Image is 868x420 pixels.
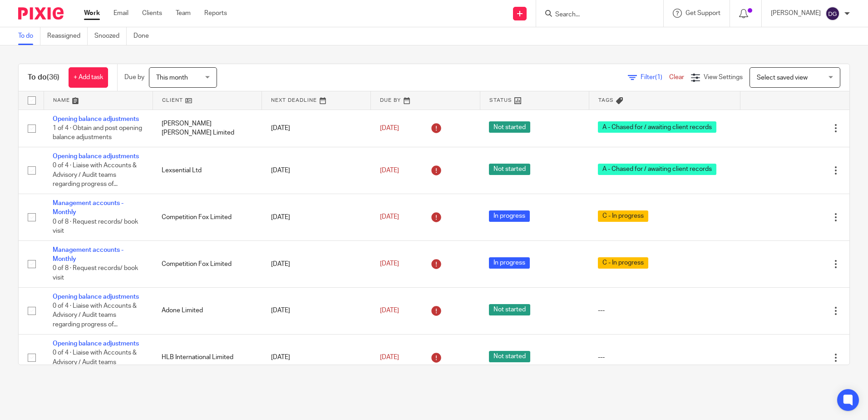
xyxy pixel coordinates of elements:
span: [DATE] [380,214,399,220]
a: Work [84,9,100,18]
span: Not started [489,164,530,175]
div: --- [598,353,731,362]
span: [DATE] [380,354,399,360]
span: 0 of 8 · Request records/ book visit [53,265,138,281]
p: Due by [124,73,144,82]
span: Not started [489,121,530,133]
td: [DATE] [262,147,371,194]
td: Competition Fox Limited [153,240,261,287]
td: [PERSON_NAME] [PERSON_NAME] Limited [153,110,261,147]
span: 0 of 4 · Liaise with Accounts & Advisory / Audit teams regarding progress of... [53,350,137,375]
a: Clients [142,9,162,18]
p: [PERSON_NAME] [771,9,821,18]
h1: To do [28,73,59,82]
a: Team [176,9,191,18]
span: Get Support [686,10,720,16]
span: 0 of 8 · Request records/ book visit [53,219,138,235]
span: View Settings [704,74,743,80]
span: This month [156,75,188,81]
span: Not started [489,351,530,362]
a: + Add task [69,67,108,88]
td: Adone Limited [153,287,261,334]
span: A - Chased for / awaiting client records [598,164,716,175]
td: [DATE] [262,240,371,287]
a: Reassigned [47,27,88,45]
a: Opening balance adjustments [53,340,139,347]
td: [DATE] [262,110,371,147]
span: In progress [489,257,530,269]
span: [DATE] [380,261,399,267]
a: Management accounts - Monthly [53,247,123,262]
td: Lexsential Ltd [153,147,261,194]
a: Snoozed [94,27,127,45]
a: Management accounts - Monthly [53,200,123,215]
span: [DATE] [380,125,399,131]
td: [DATE] [262,287,371,334]
input: Search [554,11,636,19]
td: [DATE] [262,334,371,381]
span: 0 of 4 · Liaise with Accounts & Advisory / Audit teams regarding progress of... [53,163,137,188]
img: svg%3E [825,6,840,21]
a: Opening balance adjustments [53,116,139,122]
span: Select saved view [757,75,808,81]
span: Not started [489,304,530,315]
td: Competition Fox Limited [153,194,261,241]
a: Opening balance adjustments [53,153,139,160]
div: --- [598,306,731,315]
span: Tags [598,98,614,103]
a: Clear [669,74,684,80]
span: [DATE] [380,167,399,174]
img: Pixie [18,7,64,20]
span: C - In progress [598,257,648,269]
a: Email [113,9,128,18]
a: Done [133,27,156,45]
span: A - Chased for / awaiting client records [598,121,716,133]
td: [DATE] [262,194,371,241]
span: 1 of 4 · Obtain and post opening balance adjustments [53,125,142,141]
td: HLB International Limited [153,334,261,381]
span: [DATE] [380,307,399,314]
a: Opening balance adjustments [53,294,139,300]
span: C - In progress [598,210,648,222]
a: Reports [204,9,227,18]
a: To do [18,27,40,45]
span: In progress [489,210,530,222]
span: Filter [641,74,669,80]
span: (36) [47,74,59,81]
span: (1) [655,74,662,80]
span: 0 of 4 · Liaise with Accounts & Advisory / Audit teams regarding progress of... [53,303,137,328]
